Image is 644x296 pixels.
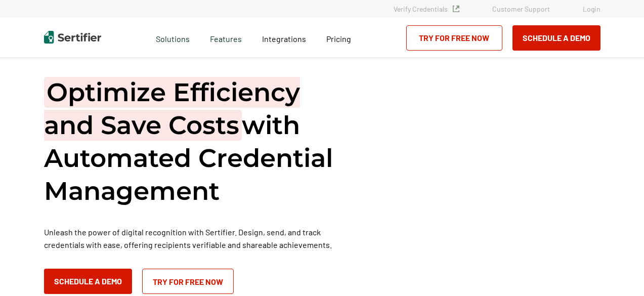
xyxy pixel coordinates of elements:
[492,5,550,13] a: Customer Support
[326,34,351,44] span: Pricing
[583,5,600,13] a: Login
[44,77,300,141] span: Optimize Efficiency and Save Costs
[156,31,190,44] span: Solutions
[406,25,502,51] a: Try for Free Now
[210,31,242,44] span: Features
[142,269,234,294] a: Try for Free Now
[453,6,459,12] img: Verified
[44,31,101,44] img: Sertifier | Digital Credentialing Platform
[394,5,459,13] a: Verify Credentials
[262,31,306,44] a: Integrations
[326,31,351,44] a: Pricing
[44,226,348,251] p: Unleash the power of digital recognition with Sertifier. Design, send, and track credentials with...
[44,76,348,207] h1: with Automated Credential Management
[262,34,306,44] span: Integrations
